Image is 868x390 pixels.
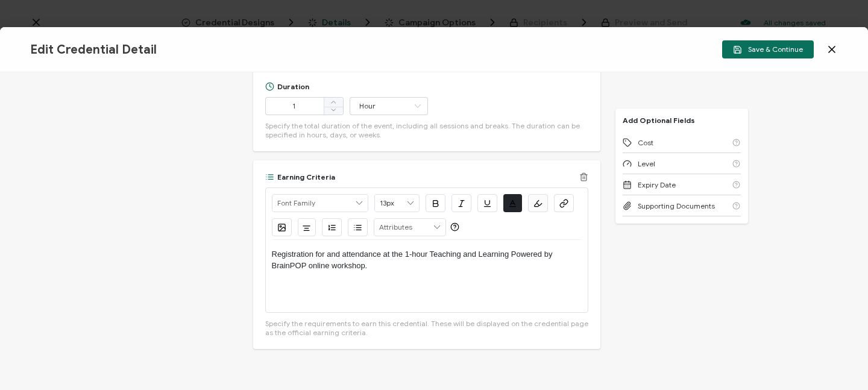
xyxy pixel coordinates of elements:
input: Select [350,97,428,115]
span: Edit Credential Detail [30,42,157,57]
div: Duration [265,82,309,91]
span: Save & Continue [733,45,803,54]
iframe: Chat Widget [808,332,868,390]
input: Font Family [272,195,368,212]
p: Registration for and attendance at the 1-hour Teaching and Learning Powered by BrainPOP online wo... [272,249,582,271]
span: Expiry Date [638,180,676,189]
input: Font Size [375,195,419,212]
span: Supporting Documents [638,201,715,210]
span: Cost [638,138,653,147]
span: Level [638,159,655,168]
p: Add Optional Fields [615,116,702,125]
span: Specify the requirements to earn this credential. These will be displayed on the credential page ... [265,319,588,337]
input: Attributes [374,219,445,236]
div: Earning Criteria [265,172,335,181]
button: Save & Continue [722,40,814,58]
span: Specify the total duration of the event, including all sessions and breaks. The duration can be s... [265,121,588,139]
